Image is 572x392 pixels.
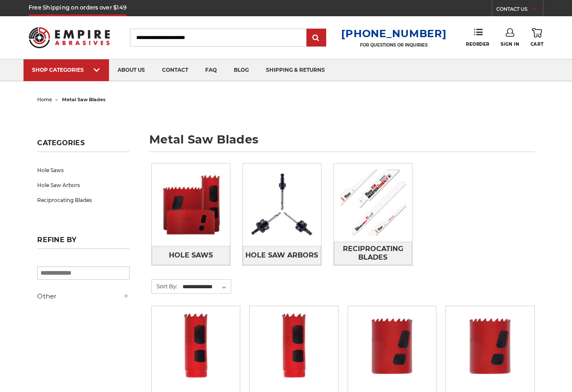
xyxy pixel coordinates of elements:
img: Hole Saw Arbors [243,166,321,244]
img: 1-1/8" Morse Advanced Bi Metal Hole Saw [452,312,528,380]
a: Reciprocating Blades [37,193,130,208]
span: Cart [531,41,543,47]
a: Reorder [466,28,489,47]
div: SHOP CATEGORIES [32,67,100,73]
a: Hole Saw Arbors [37,178,130,193]
label: Sort By: [152,280,177,293]
img: Empire Abrasives [29,22,110,54]
h5: Other [37,291,130,301]
span: Sign In [501,41,519,47]
a: Cart [531,28,543,47]
a: CONTACT US [496,4,543,16]
span: Hole Saw Arbors [245,248,318,263]
a: home [37,97,52,102]
span: Hole Saws [169,248,213,263]
a: about us [109,59,153,81]
h1: metal saw blades [149,134,535,152]
span: metal saw blades [62,97,106,102]
img: 7/8" Morse Advanced Bi Metal Hole Saw [256,312,332,380]
img: Hole Saws [152,166,230,244]
span: Reciprocating Blades [334,242,412,265]
img: 1" Morse Advanced Bi Metal Hole Saw [354,312,430,380]
input: Submit [308,29,325,47]
a: Reciprocating Blades [334,242,412,265]
a: blog [225,59,257,81]
a: Hole Saw Arbors [243,246,321,265]
h5: Categories [37,139,130,152]
a: contact [153,59,197,81]
a: faq [197,59,225,81]
h5: Refine by [37,236,130,249]
a: [PHONE_NUMBER] [341,27,446,40]
img: Reciprocating Blades [334,164,412,242]
img: 3/4" Morse Advanced Bi Metal Hole Saw [158,312,234,380]
a: shipping & returns [257,59,333,81]
p: FOR QUESTIONS OR INQUIRIES [341,42,446,48]
select: Sort By: [181,281,231,293]
a: Hole Saws [37,163,130,178]
a: Hole Saws [152,246,230,265]
span: Reorder [466,41,489,47]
